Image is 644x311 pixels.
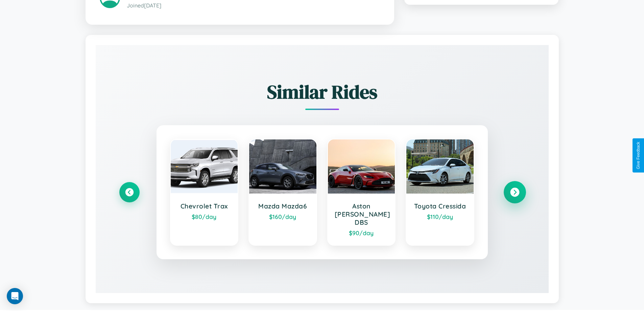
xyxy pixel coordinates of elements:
h3: Toyota Cressida [413,202,467,210]
p: Joined [DATE] [127,1,380,10]
div: $ 110 /day [413,213,467,220]
div: Open Intercom Messenger [7,288,23,304]
h3: Aston [PERSON_NAME] DBS [335,202,388,226]
div: $ 160 /day [256,213,310,220]
h3: Chevrolet Trax [177,202,231,210]
div: Give Feedback [636,142,641,169]
h3: Mazda Mazda6 [256,202,310,210]
h2: Similar Rides [119,79,525,105]
div: $ 90 /day [335,229,388,237]
div: $ 80 /day [177,213,231,220]
a: Mazda Mazda6$160/day [248,139,317,246]
a: Toyota Cressida$110/day [406,139,474,246]
a: Chevrolet Trax$80/day [170,139,239,246]
a: Aston [PERSON_NAME] DBS$90/day [327,139,396,246]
